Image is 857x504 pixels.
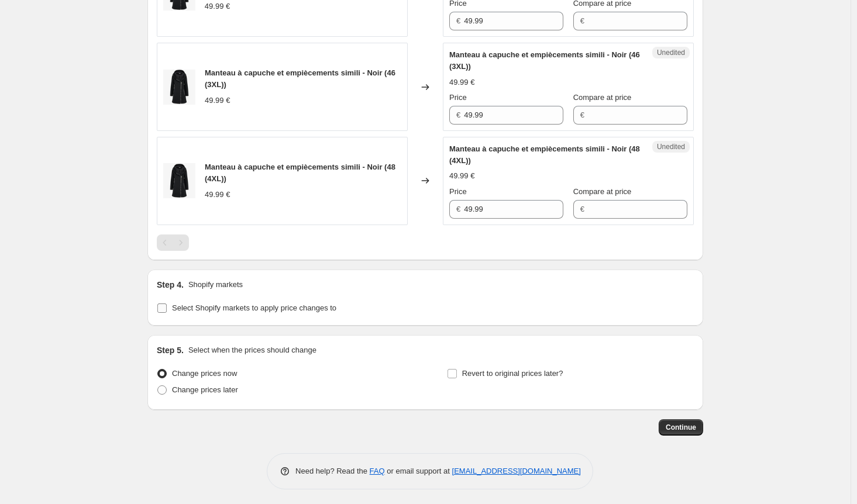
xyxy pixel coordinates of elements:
[580,111,584,119] span: €
[657,48,685,57] span: Unedited
[385,467,452,475] span: or email support at
[157,234,189,251] nav: Pagination
[462,369,563,378] span: Revert to original prices later?
[452,467,581,475] a: [EMAIL_ADDRESS][DOMAIN_NAME]
[370,467,385,475] a: FAQ
[172,303,336,312] span: Select Shopify markets to apply price changes to
[456,205,460,213] span: €
[205,68,395,89] span: Manteau à capuche et empiècements simili - Noir (46 (3XL))
[580,16,584,25] span: €
[205,163,395,183] span: Manteau à capuche et empiècements simili - Noir (48 (4XL))
[205,2,230,11] span: 49.99 €
[172,369,237,378] span: Change prices now
[666,423,696,432] span: Continue
[659,419,703,436] button: Continue
[157,279,184,291] h2: Step 4.
[456,111,460,119] span: €
[580,205,584,213] span: €
[205,190,230,199] span: 49.99 €
[295,467,370,475] span: Need help? Read the
[172,385,238,394] span: Change prices later
[163,70,195,105] img: JOA-5286-1_80x.jpg
[573,93,632,102] span: Compare at price
[188,279,243,291] p: Shopify markets
[163,163,195,198] img: JOA-5286-1_80x.jpg
[157,344,184,356] h2: Step 5.
[449,50,640,71] span: Manteau à capuche et empiècements simili - Noir (46 (3XL))
[449,78,474,87] span: 49.99 €
[657,142,685,151] span: Unedited
[188,344,316,356] p: Select when the prices should change
[456,16,460,25] span: €
[573,187,632,196] span: Compare at price
[449,93,467,102] span: Price
[449,144,640,165] span: Manteau à capuche et empiècements simili - Noir (48 (4XL))
[449,187,467,196] span: Price
[205,96,230,105] span: 49.99 €
[449,171,474,180] span: 49.99 €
